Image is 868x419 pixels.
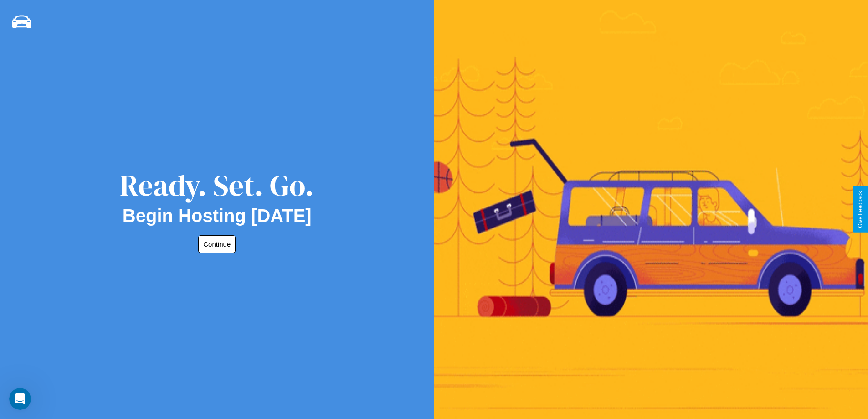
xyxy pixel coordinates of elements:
iframe: Intercom live chat [9,388,31,410]
button: Continue [198,235,236,253]
h2: Begin Hosting [DATE] [123,206,312,226]
div: Give Feedback [857,191,863,228]
div: Ready. Set. Go. [120,165,314,206]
